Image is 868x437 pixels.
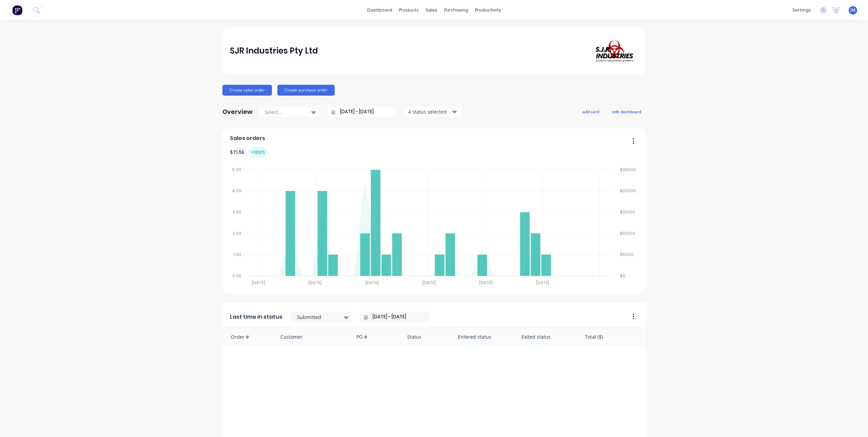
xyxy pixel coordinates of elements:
[230,44,318,58] div: SJR Industries Pty Ltd
[248,147,268,158] div: + 100 %
[277,85,335,96] button: Create purchase order
[252,280,265,285] tspan: [DATE]
[230,313,282,321] span: Last time in status
[789,5,814,15] div: settings
[441,5,472,15] div: purchasing
[578,328,646,346] div: Total ($)
[233,209,241,215] tspan: 3.00
[405,107,462,117] button: 4 status selected
[232,167,241,173] tspan: 5.00
[620,167,636,173] tspan: $25000
[222,85,272,96] button: Create sales order
[233,231,241,236] tspan: 2.00
[515,328,578,346] div: Exited status
[274,328,350,346] div: Customer
[536,280,550,285] tspan: [DATE]
[422,280,436,285] tspan: [DATE]
[479,280,493,285] tspan: [DATE]
[366,280,379,285] tspan: [DATE]
[368,312,426,322] input: Filter by date
[350,328,400,346] div: PO #
[408,108,451,115] div: 4 status selected
[451,328,515,346] div: Entered status
[620,252,634,257] tspan: $5000
[400,328,451,346] div: Status
[620,209,635,215] tspan: $15000
[578,107,604,116] button: add card
[620,273,626,279] tspan: $0
[591,37,638,65] img: SJR Industries Pty Ltd
[364,5,396,15] a: dashboard
[396,5,422,15] div: products
[223,328,274,346] div: Order #
[234,252,241,257] tspan: 1.00
[232,273,241,279] tspan: 0.00
[422,5,441,15] div: sales
[472,5,505,15] div: productivity
[620,188,636,194] tspan: $20000
[309,280,322,285] tspan: [DATE]
[850,7,855,13] span: JM
[12,5,22,15] img: Factory
[620,231,635,236] tspan: $10000
[222,105,253,119] div: Overview
[230,134,265,142] span: Sales orders
[608,107,646,116] button: edit dashboard
[230,147,268,158] div: $ 71.5k
[232,188,241,194] tspan: 4.00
